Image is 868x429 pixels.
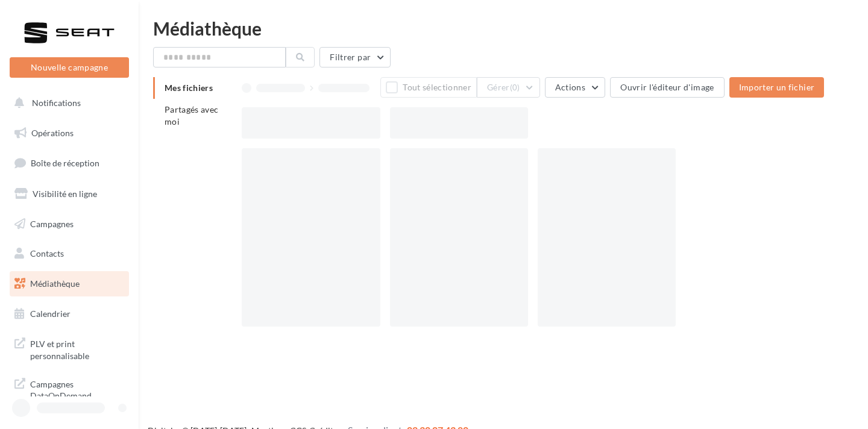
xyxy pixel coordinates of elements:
span: Mes fichiers [165,83,213,93]
a: Boîte de réception [7,150,131,176]
button: Importer un fichier [729,77,825,98]
button: Actions [545,77,605,98]
span: Contacts [30,248,64,258]
button: Filtrer par [319,47,391,67]
span: Boîte de réception [31,158,99,168]
button: Gérer(0) [477,77,540,98]
a: Médiathèque [7,271,131,296]
span: Partagés avec moi [165,104,219,127]
a: Campagnes DataOnDemand [7,371,131,407]
a: Visibilité en ligne [7,181,131,207]
span: Campagnes [30,218,74,228]
a: Campagnes [7,211,131,237]
span: Opérations [31,128,74,138]
a: Contacts [7,241,131,266]
button: Notifications [7,90,127,116]
span: Importer un fichier [739,82,815,92]
span: (0) [510,83,520,92]
span: Médiathèque [30,278,80,289]
span: PLV et print personnalisable [30,336,124,362]
span: Calendrier [30,308,71,319]
button: Nouvelle campagne [10,57,129,78]
span: Visibilité en ligne [33,189,97,199]
a: PLV et print personnalisable [7,331,131,366]
span: Notifications [32,98,81,108]
div: Médiathèque [153,19,854,37]
button: Tout sélectionner [380,77,477,98]
span: Campagnes DataOnDemand [30,376,124,402]
a: Opérations [7,121,131,146]
span: Actions [555,82,585,92]
a: Calendrier [7,301,131,327]
button: Ouvrir l'éditeur d'image [610,77,724,98]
